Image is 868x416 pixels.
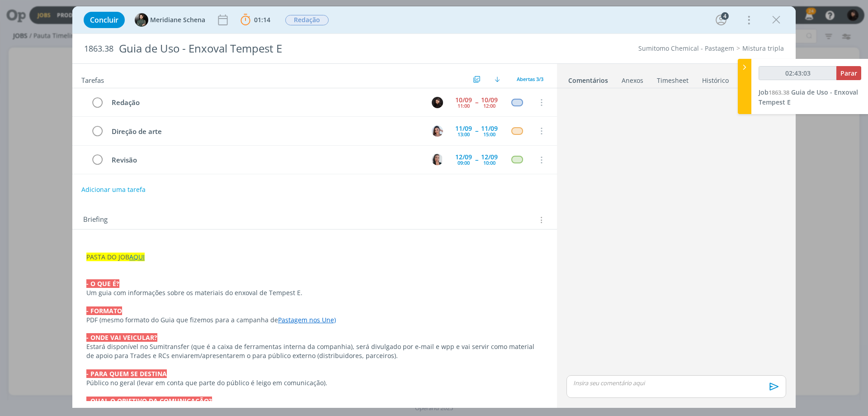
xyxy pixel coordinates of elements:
[432,125,443,137] img: N
[108,126,423,137] div: Direção de arte
[432,154,443,165] img: C
[81,74,104,85] span: Tarefas
[742,44,784,53] a: Mistura tripla
[285,14,329,26] button: Redação
[86,253,129,261] span: PASTA DO JOB
[475,99,478,105] span: --
[86,306,122,315] strong: - FORMATO
[702,72,729,85] a: Histórico
[430,124,444,138] button: N
[278,316,336,324] a: Pastagem nos Une)
[115,38,489,60] div: Guia de Uso - Enxoval Tempest E
[285,15,329,25] span: Redação
[622,76,643,85] div: Anexos
[83,214,108,226] span: Briefing
[483,160,495,165] div: 10:00
[135,13,148,27] img: M
[238,13,273,27] button: 01:14
[458,132,470,137] div: 13:00
[430,153,444,167] button: C
[86,378,543,387] p: Público no geral (levar em conta que parte do público é leigo em comunicação).
[86,316,543,325] p: PDF (mesmo formato do Guia que fizemos para a campanha de
[568,72,609,85] a: Comentários
[86,288,543,297] p: Um guia com informações sobre os materiais do enxoval de Tempest E.
[150,17,205,23] span: Meridiane Schena
[483,103,495,108] div: 12:00
[430,96,444,109] button: L
[254,15,270,24] span: 01:14
[86,279,119,288] strong: - O QUE É?
[455,125,472,132] div: 11/09
[108,97,423,108] div: Redação
[714,13,728,27] button: 4
[481,154,498,160] div: 12/09
[86,333,157,342] strong: - ONDE VAI VEICULAR?
[481,97,498,103] div: 10/09
[475,128,478,134] span: --
[836,66,861,80] button: Parar
[84,44,113,54] span: 1863.38
[483,132,495,137] div: 15:00
[455,97,472,103] div: 10/09
[638,44,734,53] a: Sumitomo Chemical - Pastagem
[129,253,145,261] a: AQUI
[769,88,789,96] span: 1863.38
[432,97,443,108] img: L
[84,12,125,28] button: Concluir
[86,397,212,405] strong: - QUAL O OBJETIVO DA COMUNICAÇÃO?
[721,12,729,20] div: 4
[135,13,205,27] button: MMeridiane Schena
[108,154,423,166] div: Revisão
[458,160,470,165] div: 09:00
[72,6,796,408] div: dialog
[475,157,478,163] span: --
[759,88,858,106] a: Job1863.38Guia de Uso - Enxoval Tempest E
[495,77,500,82] img: arrow-down.svg
[90,16,118,24] span: Concluir
[840,69,857,77] span: Parar
[517,76,543,82] span: Abertas 3/3
[86,369,167,378] strong: - PARA QUEM SE DESTINA
[455,154,472,160] div: 12/09
[86,342,543,360] p: Estará disponível no Sumitransfer (que é a caixa de ferramentas interna da companhia), será divul...
[81,182,146,198] button: Adicionar uma tarefa
[759,88,858,106] span: Guia de Uso - Enxoval Tempest E
[481,125,498,132] div: 11/09
[458,103,470,108] div: 11:00
[656,72,689,85] a: Timesheet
